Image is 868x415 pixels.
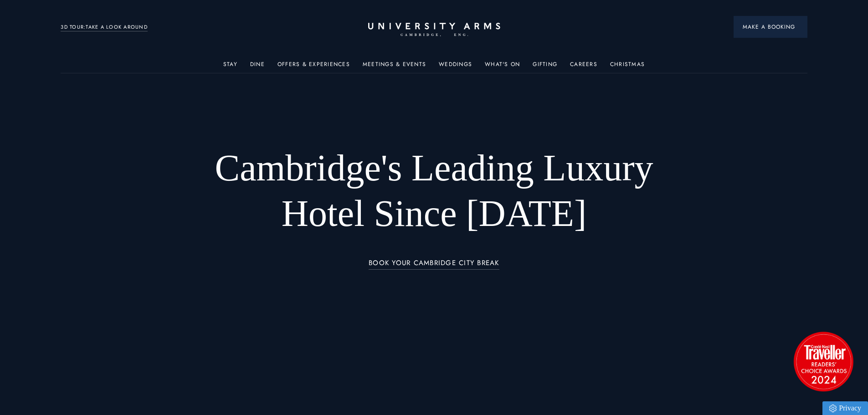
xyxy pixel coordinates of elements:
img: Privacy [829,405,837,412]
span: Make a Booking [743,23,798,31]
a: Meetings & Events [363,61,426,73]
img: image-2524eff8f0c5d55edbf694693304c4387916dea5-1501x1501-png [789,327,858,395]
a: Gifting [533,61,557,73]
a: Careers [570,61,597,73]
a: Weddings [439,61,472,73]
h1: Cambridge's Leading Luxury Hotel Since [DATE] [191,145,677,236]
a: BOOK YOUR CAMBRIDGE CITY BREAK [369,259,499,270]
button: Make a BookingArrow icon [734,16,807,38]
a: Privacy [822,401,868,415]
a: 3D TOUR:TAKE A LOOK AROUND [61,23,148,31]
a: Home [368,23,500,37]
img: Arrow icon [795,26,798,29]
a: Christmas [610,61,645,73]
a: Dine [250,61,265,73]
a: Stay [223,61,237,73]
a: Offers & Experiences [277,61,350,73]
a: What's On [485,61,520,73]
